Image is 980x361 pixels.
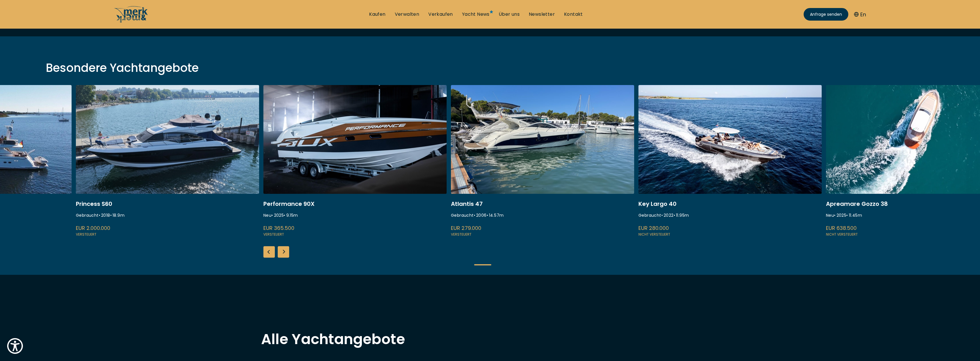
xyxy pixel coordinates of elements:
[263,246,275,258] div: Previous slide
[278,246,289,258] div: Next slide
[462,11,490,17] a: Yacht News
[810,11,842,17] span: Anfrage senden
[564,11,583,17] a: Kontakt
[854,11,866,18] button: En
[369,11,385,17] a: Kaufen
[395,11,419,17] a: Verwalten
[261,332,719,346] h2: Alle Yachtangebote
[6,337,24,355] button: Show Accessibility Preferences
[529,11,555,17] a: Newsletter
[499,11,520,17] a: Über uns
[428,11,453,17] a: Verkaufen
[804,8,848,21] a: Anfrage senden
